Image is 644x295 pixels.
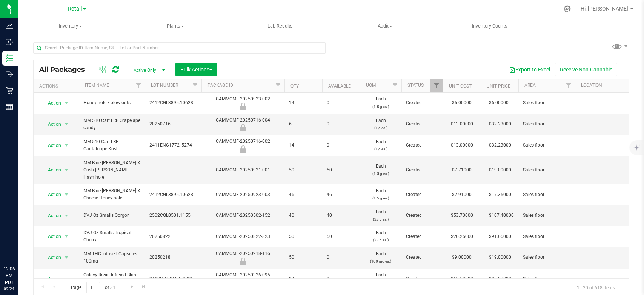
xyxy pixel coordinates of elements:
[200,124,286,131] div: Newly Received
[443,93,481,114] td: $5.00000
[18,18,123,34] a: Inventory
[123,23,227,29] span: Plants
[523,191,570,198] span: Sales floor
[83,99,140,107] span: Honey hole / blow outs
[389,79,401,92] a: Filter
[407,83,424,88] a: Status
[485,97,512,108] span: $6.00000
[523,142,570,149] span: Sales floor
[289,99,318,107] span: 14
[523,233,570,240] span: Sales floor
[328,83,351,89] a: Available
[364,236,397,244] p: (28 g ea.)
[41,210,61,221] span: Action
[581,83,602,88] a: Location
[83,117,140,131] span: MM 510 Cart LRB Grape ape candy
[524,83,536,88] a: Area
[406,275,438,283] span: Created
[364,272,397,286] span: Each
[33,42,326,54] input: Search Package ID, Item Name, SKU, Lot or Part Number...
[327,142,355,149] span: 0
[289,167,318,174] span: 50
[443,226,481,247] td: $26.25000
[443,269,481,290] td: $15.50000
[523,167,570,174] span: Sales floor
[289,275,318,283] span: 14
[83,159,140,181] span: MM Blue [PERSON_NAME] X Gush [PERSON_NAME] Hash hole
[523,120,570,128] span: Sales floor
[200,258,286,265] div: Newly Received
[62,140,71,151] span: select
[289,254,318,261] span: 50
[41,252,61,263] span: Action
[200,96,286,110] div: CAMMCMF-20250923-002
[462,23,518,29] span: Inventory Counts
[149,212,197,219] span: 2502CGL0501.1155
[327,191,355,198] span: 46
[563,5,572,12] div: Manage settings
[289,212,318,219] span: 40
[523,212,570,219] span: Sales floor
[3,266,15,286] p: 12:06 PM PDT
[485,119,515,130] span: $32.23000
[6,22,13,29] inline-svg: Analytics
[200,145,286,153] div: Newly Received
[485,140,515,151] span: $32.23000
[149,191,197,198] span: 2412CGL3895.10628
[6,103,13,111] inline-svg: Reports
[619,79,632,92] a: Filter
[364,170,397,177] p: (1.5 g ea.)
[504,63,555,76] button: Export to Excel
[200,250,286,265] div: CAMMCMF-20250218-116
[68,6,82,12] span: Retail
[485,252,515,263] span: $19.00000
[327,254,355,261] span: 0
[443,135,481,156] td: $13.00000
[327,275,355,283] span: 0
[18,23,123,29] span: Inventory
[200,117,286,131] div: CAMMCMF-20250716-004
[327,233,355,240] span: 50
[83,138,140,153] span: MM 510 Cart LRB Cantaloupe Kush
[290,83,299,89] a: Qty
[41,273,61,284] span: Action
[138,282,149,292] a: Go to the last page
[364,258,397,265] p: (100 mg ea.)
[523,254,570,261] span: Sales floor
[364,187,397,202] span: Each
[487,83,510,89] a: Unit Price
[430,79,443,92] a: Filter
[406,99,438,107] span: Created
[3,286,15,292] p: 09/24
[485,231,515,242] span: $91.66000
[200,212,286,219] div: CAMMCMF-20250502-152
[83,250,140,265] span: MM THC Infused Capsules 100mg
[581,6,630,12] span: Hi, [PERSON_NAME]!
[571,282,621,293] span: 1 - 20 of 618 items
[366,83,376,88] a: UOM
[62,165,71,175] span: select
[364,103,397,110] p: (1.5 g ea.)
[62,273,71,284] span: select
[62,210,71,221] span: select
[41,140,61,151] span: Action
[200,233,286,240] div: CAMMCMF-20250822-323
[149,233,197,240] span: 20250822
[406,212,438,219] span: Created
[207,83,233,88] a: Package ID
[523,275,570,283] span: Sales floor
[443,184,481,205] td: $2.91000
[200,138,286,153] div: CAMMCMF-20250716-002
[200,167,286,174] div: CAMMCMF-20250921-001
[149,142,197,149] span: 2411ENC1772_5274
[83,212,140,219] span: DVJ Oz Smalls Gorgon
[364,96,397,110] span: Each
[126,282,137,292] a: Go to the next page
[327,120,355,128] span: 0
[364,117,397,131] span: Each
[289,191,318,198] span: 46
[406,120,438,128] span: Created
[406,191,438,198] span: Created
[189,79,201,92] a: Filter
[41,119,61,130] span: Action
